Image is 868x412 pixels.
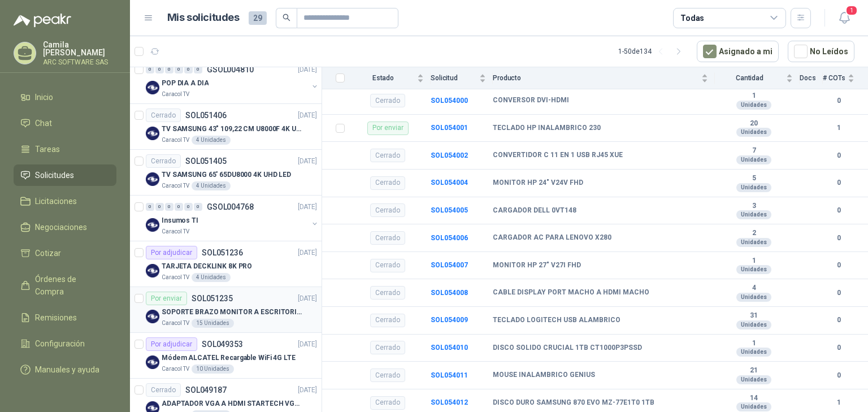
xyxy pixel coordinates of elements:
[736,402,771,411] div: Unidades
[162,78,209,89] p: POP DIA A DIA
[370,286,405,300] div: Cerrado
[162,261,252,272] p: TARJETA DECKLINK 8K PRO
[146,310,159,323] img: Company Logo
[715,366,793,375] b: 21
[493,151,623,160] b: CONVERTIDOR C 11 EN 1 USB RJ45 XUE
[14,164,116,186] a: Solicitudes
[715,67,800,89] th: Cantidad
[130,241,322,287] a: Por adjudicarSOL051236[DATE] Company LogoTARJETA DECKLINK 8K PROCaracol TV4 Unidades
[35,143,60,155] span: Tareas
[367,122,409,135] div: Por enviar
[162,124,302,135] p: TV SAMSUNG 43" 109,22 CM U8000F 4K UHD
[14,86,116,108] a: Inicio
[736,128,771,137] div: Unidades
[715,92,793,101] b: 1
[14,216,116,238] a: Negociaciones
[43,59,116,66] p: ARC SOFTWARE SAS
[146,81,159,94] img: Company Logo
[192,294,233,302] p: SOL051235
[697,41,779,62] button: Asignado a mi
[431,179,468,187] a: SOL054004
[162,136,189,145] p: Caracol TV
[14,112,116,134] a: Chat
[493,67,715,89] th: Producto
[162,181,189,190] p: Caracol TV
[162,227,189,236] p: Caracol TV
[298,293,317,304] p: [DATE]
[715,74,784,82] span: Cantidad
[736,183,771,192] div: Unidades
[35,117,52,129] span: Chat
[823,342,854,353] b: 0
[192,136,231,145] div: 4 Unidades
[715,257,793,266] b: 1
[162,215,198,226] p: Insumos TI
[823,205,854,216] b: 0
[298,339,317,350] p: [DATE]
[493,206,576,215] b: CARGADOR DELL 0VT148
[715,284,793,293] b: 4
[130,333,322,379] a: Por adjudicarSOL049353[DATE] Company LogoMódem ALCATEL Recargable WiFi 4G LTECaracol TV10 Unidades
[185,111,227,119] p: SOL051406
[715,174,793,183] b: 5
[823,288,854,298] b: 0
[823,67,868,89] th: # COTs
[431,124,468,132] a: SOL054001
[146,383,181,397] div: Cerrado
[146,172,159,186] img: Company Logo
[431,289,468,297] a: SOL054008
[146,109,181,122] div: Cerrado
[431,261,468,269] b: SOL054007
[370,314,405,327] div: Cerrado
[14,138,116,160] a: Tareas
[146,203,154,211] div: 0
[431,74,477,82] span: Solicitud
[35,247,61,259] span: Cotizar
[14,242,116,264] a: Cotizar
[715,311,793,320] b: 31
[35,311,77,324] span: Remisiones
[35,221,87,233] span: Negociaciones
[493,288,649,297] b: CABLE DISPLAY PORT MACHO A HDMI MACHO
[146,200,319,236] a: 0 0 0 0 0 0 GSOL004768[DATE] Company LogoInsumos TICaracol TV
[431,206,468,214] a: SOL054005
[493,398,654,407] b: DISCO DURO SAMSUNG 870 EVO MZ-77E1T0 1TB
[370,149,405,162] div: Cerrado
[370,94,405,107] div: Cerrado
[14,307,116,328] a: Remisiones
[370,396,405,410] div: Cerrado
[370,203,405,217] div: Cerrado
[823,397,854,408] b: 1
[823,315,854,326] b: 0
[146,127,159,140] img: Company Logo
[431,151,468,159] a: SOL054002
[431,371,468,379] b: SOL054011
[736,293,771,302] div: Unidades
[845,5,858,16] span: 1
[35,273,106,298] span: Órdenes de Compra
[736,210,771,219] div: Unidades
[192,273,231,282] div: 4 Unidades
[736,375,771,384] div: Unidades
[167,10,240,26] h1: Mis solicitudes
[298,64,317,75] p: [DATE]
[298,248,317,258] p: [DATE]
[823,150,854,161] b: 0
[370,176,405,190] div: Cerrado
[431,344,468,352] a: SOL054010
[715,119,793,128] b: 20
[493,233,611,242] b: CARGADOR AC PARA LENOVO X280
[155,203,164,211] div: 0
[146,66,154,73] div: 0
[185,157,227,165] p: SOL051405
[146,292,187,305] div: Por enviar
[162,319,189,328] p: Caracol TV
[35,363,99,376] span: Manuales y ayuda
[715,202,793,211] b: 3
[370,231,405,245] div: Cerrado
[618,42,688,60] div: 1 - 50 de 134
[823,370,854,381] b: 0
[493,261,581,270] b: MONITOR HP 27" V27I FHD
